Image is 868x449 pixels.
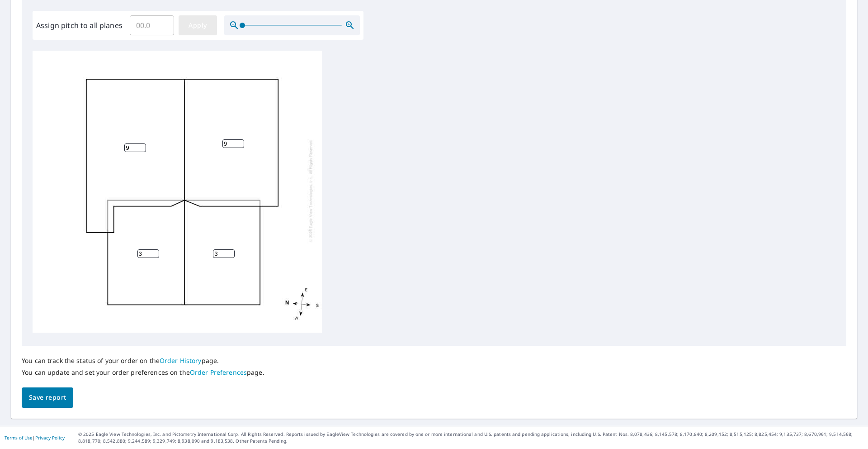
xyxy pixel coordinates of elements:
input: 00.0 [130,13,174,38]
a: Privacy Policy [35,435,65,441]
p: You can update and set your order preferences on the page. [22,368,264,377]
a: Terms of Use [5,435,33,441]
span: Save report [29,392,66,403]
button: Save report [22,387,73,408]
p: | [5,435,65,440]
label: Assign pitch to all planes [36,20,123,31]
span: Apply [186,20,210,31]
a: Order Preferences [190,368,247,377]
button: Apply [179,15,217,35]
p: You can track the status of your order on the page. [22,357,264,365]
p: © 2025 Eagle View Technologies, Inc. and Pictometry International Corp. All Rights Reserved. Repo... [78,431,863,444]
a: Order History [160,356,202,365]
